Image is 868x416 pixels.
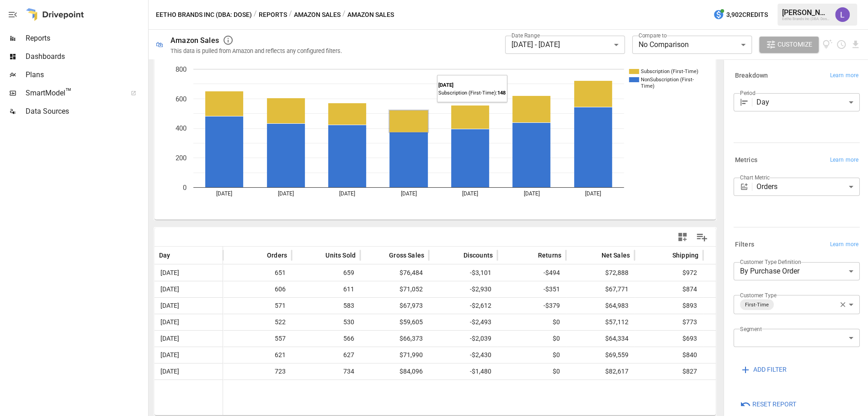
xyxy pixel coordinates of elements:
span: $0 [502,314,561,330]
span: $0 [708,281,767,297]
span: $162 [708,363,767,379]
div: Day [756,93,860,111]
span: [DATE] [159,363,181,379]
h6: Metrics [735,155,757,165]
span: $67,771 [570,281,630,297]
span: 611 [296,281,356,297]
span: $893 [639,298,698,314]
span: -$1,480 [433,363,493,379]
button: Sort [587,249,600,262]
button: Sort [449,249,462,262]
span: Returns [538,251,561,260]
span: [DATE] [159,331,181,347]
label: Period [740,89,756,97]
span: $0 [502,363,561,379]
button: Download report [850,39,861,50]
span: 571 [228,298,287,314]
text: [DATE] [216,190,232,197]
span: $7 [708,314,767,330]
span: Reset Report [752,399,796,410]
span: $71,990 [365,347,424,363]
span: Day [159,251,170,260]
h6: Filters [735,240,754,250]
text: [DATE] [523,190,539,197]
span: 557 [228,331,287,347]
div: / [254,9,257,21]
button: Sort [171,249,184,262]
span: SmartModel [26,88,121,99]
text: Subscription (First-Time) [641,68,698,74]
span: $0 [708,331,767,347]
button: 3,902Credits [709,6,772,23]
button: Sort [253,249,266,262]
span: [DATE] [159,281,181,297]
span: [DATE] [159,265,181,281]
label: Segment [740,325,761,333]
span: $874 [639,281,698,297]
span: $71,052 [365,281,424,297]
span: Shipping [672,251,698,260]
div: Orders [756,178,860,196]
text: 600 [176,95,186,103]
div: [PERSON_NAME] [782,8,830,17]
span: -$379 [502,298,561,314]
span: Dashboards [26,51,146,62]
button: Reset Report [734,396,803,412]
div: 🛍 [156,40,163,49]
span: Customize [777,39,812,50]
span: 522 [228,314,287,330]
text: 800 [176,65,186,74]
button: Customize [759,37,819,53]
button: ADD FILTER [734,362,793,378]
span: 651 [228,265,287,281]
span: ™ [65,86,72,98]
button: View documentation [822,37,833,53]
span: $76,484 [365,265,424,281]
span: Data Sources [26,106,146,117]
span: $18 [708,347,767,363]
text: 0 [183,184,186,192]
span: $66,373 [365,331,424,347]
label: Customer Type Definition [740,258,801,266]
span: $69,559 [570,347,630,363]
label: Chart Metric [740,174,770,181]
span: $82,617 [570,363,630,379]
text: [DATE] [339,190,355,197]
img: Lindsay North [835,7,850,22]
button: Manage Columns [692,227,712,247]
span: -$494 [502,265,561,281]
span: [DATE] [159,314,181,330]
span: 3,902 Credits [726,9,768,21]
span: $84,096 [365,363,424,379]
button: Eetho Brands Inc (DBA: Dose) [156,9,252,21]
text: Time) [641,83,655,89]
svg: A chart. [154,55,707,220]
button: Sort [659,249,671,262]
span: Units Sold [325,251,356,260]
button: Reports [259,9,287,21]
span: 627 [296,347,356,363]
span: -$2,039 [433,331,493,347]
div: By Purchase Order [734,262,860,280]
button: Sort [312,249,325,262]
span: $773 [639,314,698,330]
span: $693 [639,331,698,347]
div: [DATE] - [DATE] [505,36,625,54]
span: -$2,430 [433,347,493,363]
span: $0 [502,331,561,347]
button: Amazon Sales [294,9,341,21]
div: No Comparison [632,36,752,54]
text: NonSubscription (First- [641,77,694,83]
span: $64,983 [570,298,630,314]
span: $67,973 [365,298,424,314]
span: $0 [502,347,561,363]
text: [DATE] [585,190,601,197]
span: [DATE] [159,298,181,314]
span: 530 [296,314,356,330]
span: $0 [708,265,767,281]
span: First-Time [741,300,772,310]
span: Learn more [830,156,858,165]
span: 566 [296,331,356,347]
